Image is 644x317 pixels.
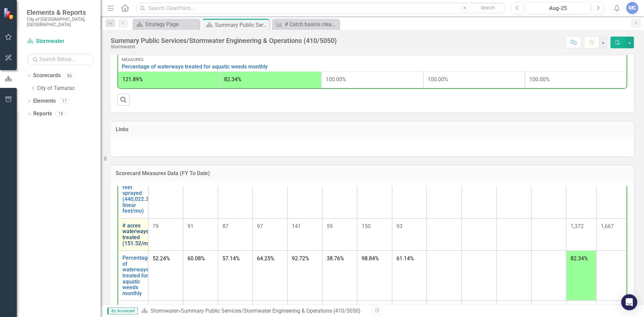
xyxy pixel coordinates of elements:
[571,223,584,229] span: 1,372
[621,294,637,310] div: Open Intercom Messenger
[224,76,241,83] span: 82.34%
[122,57,623,62] div: Measures
[292,255,309,262] span: 92.72%
[285,20,337,29] div: # Catch basins cleaned (77.75/mo) (annual goal 20% of total to ensure ISO Floodplains rating - ex...
[326,76,346,83] span: 100.00%
[181,308,361,314] div: Summary Public Services/Stormwater Engineering & Operations (410/5050)
[59,98,70,104] div: 17
[222,223,228,229] span: 87
[571,255,588,262] span: 82.34%
[37,85,101,92] a: City of Tamarac
[626,2,638,14] button: MC
[27,38,94,45] a: Stormwater
[396,223,402,229] span: 93
[215,21,268,29] div: Summary Public Services/Stormwater Engineering & Operations (410/5050)
[526,2,590,14] button: Aug-25
[481,5,495,10] span: Search
[187,255,205,262] span: 60.08%
[151,308,178,314] a: Stormwater
[292,223,301,229] span: 141
[471,3,504,13] button: Search
[327,223,333,229] span: 59
[27,16,94,28] small: City of [GEOGRAPHIC_DATA], [GEOGRAPHIC_DATA]
[222,255,240,262] span: 57.14%
[396,255,414,262] span: 61.14%
[257,255,274,262] span: 64.25%
[27,8,94,16] span: Elements & Reports
[153,255,170,262] span: 52.24%
[327,255,344,262] span: 38.76%
[33,97,56,105] a: Elements
[111,37,337,44] div: Summary Public Services/Stormwater Engineering & Operations (410/5050)
[122,255,150,296] a: Percentage of waterways treated for aquatic weeds monthly
[362,255,379,262] span: 98.84%
[122,64,623,70] a: Percentage of waterways treated for aquatic weeds monthly
[274,20,337,29] a: # Catch basins cleaned (77.75/mo) (annual goal 20% of total to ensure ISO Floodplains rating - ex...
[64,73,75,78] div: 86
[118,55,627,72] td: Double-Click to Edit Right Click for Context Menu
[33,72,61,80] a: Scorecards
[136,2,506,14] input: Search ClearPoint...
[528,4,588,12] div: Aug-25
[55,111,66,117] div: 18
[529,76,550,83] span: 100.00%
[428,76,448,83] span: 100.00%
[362,223,371,229] span: 150
[257,223,263,229] span: 97
[3,7,15,19] img: ClearPoint Strategy
[33,110,52,118] a: Reports
[122,76,143,83] span: 121.89%
[122,173,152,214] a: # Waterway bank linear feet sprayed (440,022.33 linear feet/mo)
[27,53,94,65] input: Search Below...
[116,170,629,176] h3: Scorecard Measures Data (FY To Date)
[601,223,614,229] span: 1,667
[118,218,148,251] td: Double-Click to Edit Right Click for Context Menu
[118,251,148,301] td: Double-Click to Edit Right Click for Context Menu
[141,307,367,315] div: »
[118,168,148,218] td: Double-Click to Edit Right Click for Context Menu
[111,44,337,49] div: Stormwater
[134,20,198,29] a: Strategy Page
[153,223,159,229] span: 79
[122,223,161,246] a: # acres waterways treated (151.52/month)
[187,223,194,229] span: 91
[145,20,198,29] div: Strategy Page
[116,126,629,133] h3: Links
[107,308,138,314] span: By Scorecard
